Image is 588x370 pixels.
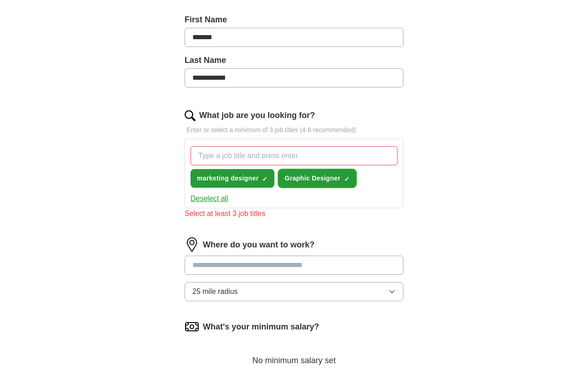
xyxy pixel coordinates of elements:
div: Select at least 3 job titles [185,208,403,219]
input: Type a job title and press enter [191,146,397,165]
label: What job are you looking for? [199,109,315,122]
img: search.png [185,110,196,121]
span: ✓ [344,175,350,183]
label: First Name [185,14,403,26]
span: Graphic Designer [284,174,340,183]
img: location.png [185,237,199,252]
label: Last Name [185,54,403,67]
label: What's your minimum salary? [203,321,319,333]
button: marketing designer✓ [191,169,274,188]
span: ✓ [262,175,268,183]
div: No minimum salary set [185,345,403,367]
p: Enter or select a minimum of 3 job titles (4-8 recommended) [185,125,403,135]
span: marketing designer [197,174,258,183]
img: salary.png [185,319,199,334]
button: Graphic Designer✓ [278,169,356,188]
button: Deselect all [191,193,228,204]
button: 25 mile radius [185,282,403,301]
label: Where do you want to work? [203,239,315,251]
span: 25 mile radius [192,286,238,297]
